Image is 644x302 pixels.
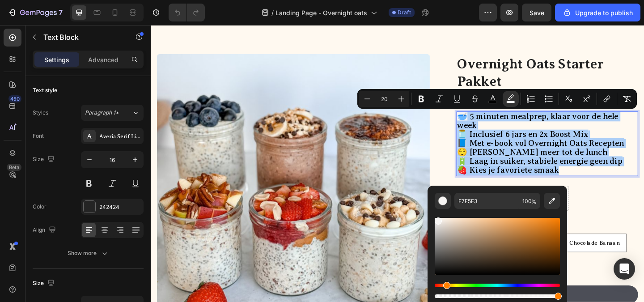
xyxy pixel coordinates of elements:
[8,95,21,102] div: 450
[333,123,515,133] span: 📘 Met e-book vol Overnight Oats Recepten
[563,8,633,17] div: Upgrade to publish
[530,9,544,17] span: Save
[555,4,640,21] button: Upgrade to publish
[99,203,141,211] div: 242424
[43,32,119,43] p: Text Block
[333,114,476,124] span: 🫙 Inclusief 6 jars en 2x Boost Mix
[151,25,644,302] iframe: Design area
[332,94,530,164] div: Rich Text Editor. Editing area: main
[454,193,519,209] input: E.g FFFFFF
[33,86,57,94] div: Text style
[33,132,44,140] div: Font
[44,55,69,64] p: Settings
[333,153,444,163] span: 🍓 Kies je favoriete smaak
[614,258,635,280] div: Open Intercom Messenger
[455,234,510,240] span: Chocolade Banaan
[99,132,141,140] div: Averia Serif Libre
[4,4,67,21] button: 7
[380,234,433,240] span: Vanille-Collageen
[33,245,144,261] button: Show more
[340,259,361,266] span: Natuur
[332,179,374,197] div: €59,95
[357,89,637,109] div: Editor contextual toolbar
[398,9,411,17] span: Draft
[333,143,513,153] span: 🔋 Laag in suiker, stabiele energie geen dip
[33,153,56,166] div: Size
[522,4,551,21] button: Save
[275,8,367,17] span: Landing Page - Overnight oats
[7,164,21,171] div: Beta
[332,32,530,72] h1: Overnight Oats Starter Pakket
[333,133,496,143] span: 😌 [PERSON_NAME] meer tot de lunch
[59,7,63,18] p: 7
[333,94,508,114] span: 🥣 5 minuten mealprep, klaar voor de hele week
[378,75,458,82] p: 2,500+ Geverifieerde Reviews!
[400,185,447,192] div: Drop element here
[169,4,205,21] div: Undo/Redo
[332,213,406,224] legend: Kies je smaak: Appel
[271,8,274,17] span: /
[85,109,119,117] span: Paragraph 1*
[33,277,56,289] div: Size
[81,105,144,121] button: Paragraph 1*
[340,234,357,240] span: Appel
[435,284,560,287] div: Hue
[33,203,47,211] div: Color
[531,197,537,207] span: %
[68,249,109,258] div: Show more
[412,289,450,298] div: Add to cart
[33,109,48,117] div: Styles
[33,224,58,236] div: Align
[88,55,119,64] p: Advanced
